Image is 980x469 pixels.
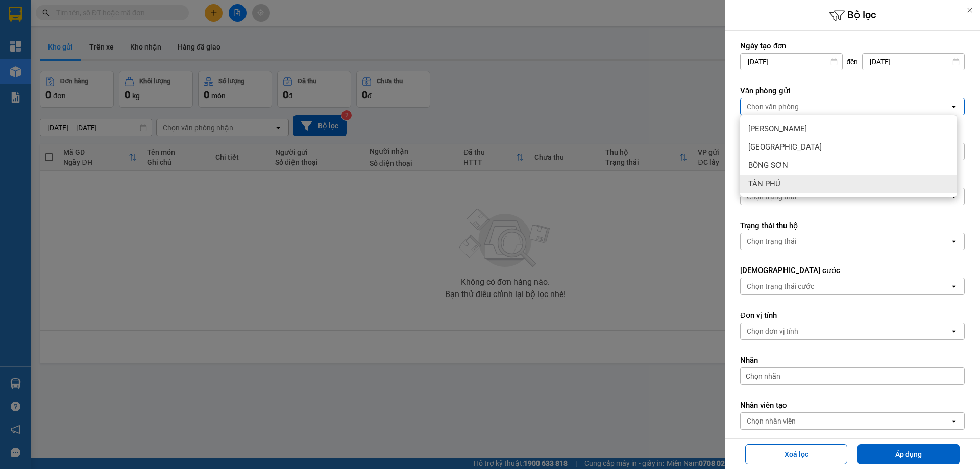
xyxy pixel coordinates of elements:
button: Áp dụng [857,444,960,464]
div: Chọn văn phòng [747,102,799,112]
span: Gửi: [9,9,24,19]
label: Đơn vị tính [740,310,965,320]
button: Xoá lọc [745,444,847,464]
div: Chọn trạng thái [747,236,796,246]
div: Chọn trạng thái cước [747,281,814,291]
div: [GEOGRAPHIC_DATA] [9,9,112,32]
div: [PERSON_NAME] [119,9,201,32]
label: Nhân viên tạo [740,400,965,410]
input: Select a date. [741,54,842,70]
span: TÂN PHÚ [748,179,780,189]
span: Chọn nhãn [746,371,780,381]
label: Nhãn [740,355,965,365]
span: Nhận: [119,9,144,19]
div: Chọn đơn vị tính [747,326,798,336]
label: [DEMOGRAPHIC_DATA] cước [740,265,965,276]
div: HUYỀN [119,32,201,44]
svg: open [950,417,958,425]
span: [PERSON_NAME] [748,124,807,134]
svg: open [950,237,958,245]
span: Chưa cước [118,64,162,75]
label: Trạng thái thu hộ [740,220,965,231]
label: Văn phòng gửi [740,86,965,96]
div: Chọn nhân viên [747,416,796,426]
span: [GEOGRAPHIC_DATA] [748,142,822,152]
input: Select a date. [863,54,964,70]
span: đến [847,57,859,67]
ul: Menu [740,115,957,197]
label: Ngày tạo đơn [740,41,965,51]
h6: Bộ lọc [725,8,980,23]
svg: open [950,327,958,335]
svg: open [950,282,958,290]
svg: open [950,103,958,111]
span: BỒNG SƠN [748,160,788,170]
